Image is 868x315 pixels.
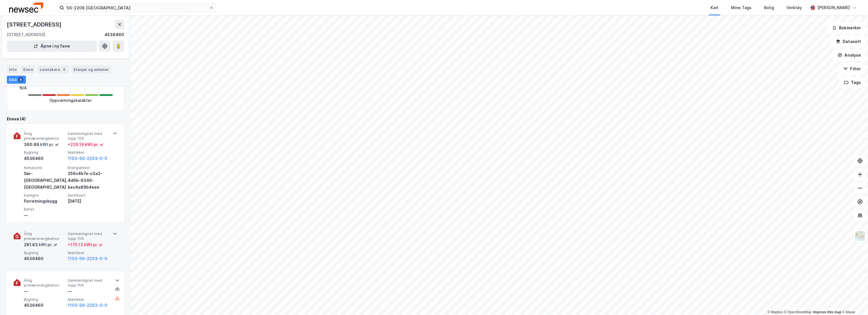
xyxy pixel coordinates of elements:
[9,3,43,13] img: newsec-logo.f6e21ccffca1b3a03d2d.png
[68,131,109,141] span: Sammenlignet med topp 15%
[833,50,866,61] button: Analyse
[817,4,850,11] div: [PERSON_NAME]
[831,36,866,47] button: Datasett
[68,302,107,309] button: 1103-56-2203-0-0
[68,288,109,295] div: —
[839,77,866,88] button: Tags
[74,67,109,72] div: Etasjer og enheter
[104,31,124,38] div: 4536460
[7,40,97,52] button: Åpne i ny fane
[731,4,752,11] div: Mine Tags
[24,165,65,170] span: Klimasone
[68,165,109,170] span: Energiattest
[24,250,65,255] span: Bygning
[24,193,65,198] span: Kategori
[838,63,866,75] button: Filter
[68,278,109,288] span: Sammenlignet med topp 15%
[784,310,812,314] a: OpenStreetMap
[68,250,109,255] span: Matrikkel
[68,241,103,248] div: + 175.13 kWt pr. ㎡
[68,170,109,191] div: 256c4b7e-c3a2-4d6b-9346-bec4a89b4eee
[7,65,19,73] div: Info
[68,198,109,205] div: [DATE]
[827,22,866,34] button: Bokmerker
[24,207,65,212] span: Enhet
[24,131,65,141] span: Årlig primærenergibehov
[68,255,107,262] button: 1103-56-2203-0-0
[49,97,92,104] div: Oppvarmingskarakter
[24,155,65,162] div: 4536460
[18,77,24,83] div: 4
[24,141,59,148] div: 360.89
[24,198,65,205] div: Forretningsbygg
[813,310,841,314] a: Improve this map
[24,231,65,241] span: Årlig primærenergibehov
[68,150,109,155] span: Matrikkel
[24,297,65,302] span: Bygning
[7,31,45,38] div: [STREET_ADDRESS]
[767,310,783,314] a: Mapbox
[39,141,59,148] div: kWt pr. ㎡
[38,241,58,248] div: kWt pr. ㎡
[68,297,109,302] span: Matrikkel
[787,4,802,11] div: Verktøy
[711,4,719,11] div: Kart
[840,288,868,315] div: Kontrollprogram for chat
[7,116,124,122] div: Enova (4)
[68,231,109,241] span: Sammenlignet med topp 15%
[24,212,65,219] div: —
[20,83,27,93] div: N/A
[24,255,65,262] div: 4536460
[21,65,35,73] div: Eiere
[7,20,63,29] div: [STREET_ADDRESS]
[855,230,865,241] img: Z
[68,155,107,162] button: 1103-56-2203-0-0
[7,76,26,84] div: ESG
[64,3,209,12] input: Søk på adresse, matrikkel, gårdeiere, leietakere eller personer
[764,4,774,11] div: Bolig
[61,67,67,72] div: 8
[24,150,65,155] span: Bygning
[24,170,65,191] div: Sør-[GEOGRAPHIC_DATA], [GEOGRAPHIC_DATA]
[68,141,104,148] div: + 229.19 kWt pr. ㎡
[24,241,58,248] div: 281.83
[24,278,65,288] span: Årlig primærenergibehov
[24,288,65,295] div: —
[68,193,109,198] span: Sertifisert
[38,65,69,73] div: Leietakere
[24,302,65,309] div: 4536460
[840,288,868,315] iframe: Chat Widget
